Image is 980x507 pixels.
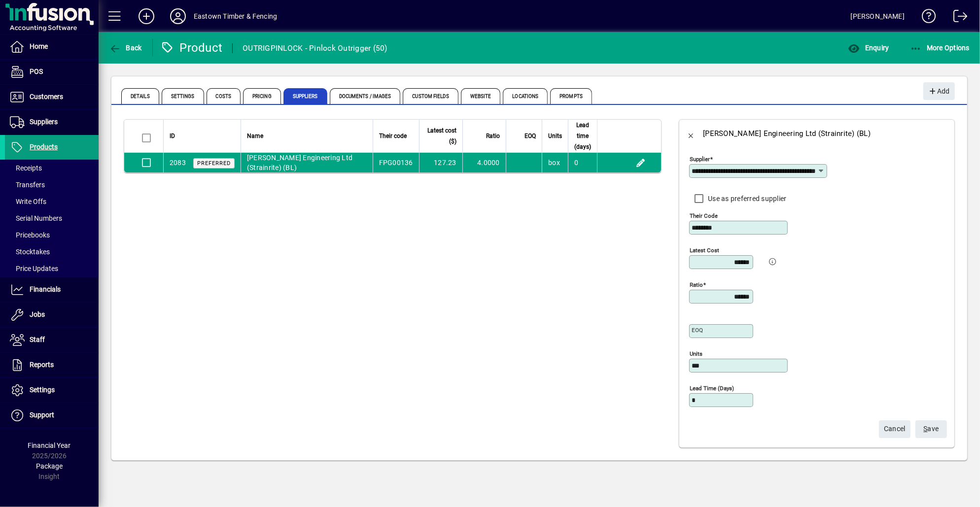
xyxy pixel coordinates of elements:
span: Back [109,44,142,52]
a: Jobs [5,303,99,327]
div: [PERSON_NAME] [851,8,905,24]
span: Suppliers [283,88,327,104]
a: Pricebooks [5,227,99,243]
mat-label: Supplier [690,156,710,163]
span: Add [928,83,949,100]
span: Cancel [884,421,906,437]
div: OUTRIGPINLOCK - Pinlock Outrigger (50) [243,40,387,56]
button: More Options [908,39,973,57]
span: Website [461,88,501,104]
app-page-header-button: Back [99,39,153,57]
span: Name [247,131,263,141]
span: More Options [910,44,970,52]
mat-label: Ratio [690,281,703,288]
span: Settings [162,88,204,104]
a: Price Updates [5,260,99,277]
span: Units [548,131,562,141]
span: Jobs [30,310,45,318]
span: EOQ [525,131,536,141]
span: Pricing [243,88,281,104]
div: Product [160,40,223,56]
span: Ratio [486,131,500,141]
button: Add [131,7,162,25]
span: Products [30,143,58,151]
span: Settings [30,386,55,394]
a: Serial Numbers [5,210,99,227]
span: Lead time (days) [574,120,591,152]
span: Home [30,42,48,50]
label: Use as preferred supplier [706,194,786,203]
span: Receipts [10,164,42,172]
td: [PERSON_NAME] Engineering Ltd (Strainrite) (BL) [241,153,373,172]
button: Cancel [879,420,910,438]
span: Financial Year [28,441,71,449]
mat-label: Lead time (days) [690,385,734,392]
mat-label: Units [690,350,702,357]
span: Reports [30,361,54,369]
span: ID [170,131,175,141]
span: Support [30,411,54,419]
a: Write Offs [5,193,99,210]
button: Back [106,39,144,57]
span: Customers [30,93,63,101]
span: Staff [30,336,45,343]
span: Suppliers [30,118,58,126]
div: Eastown Timber & Fencing [194,8,277,24]
a: Home [5,34,99,59]
td: box [542,153,568,172]
mat-label: EOQ [692,327,703,334]
a: Receipts [5,160,99,176]
button: Enquiry [845,39,891,57]
span: POS [30,68,43,75]
span: Serial Numbers [10,214,62,222]
div: 2083 [170,158,186,168]
span: Their code [379,131,407,141]
td: FPG00136 [373,153,419,172]
button: Back [679,122,703,145]
button: Save [915,420,947,438]
span: Prompts [550,88,592,104]
mat-label: Latest cost [690,247,719,254]
span: S [924,425,928,433]
span: Package [36,462,63,470]
span: ave [924,421,939,437]
a: Logout [946,2,968,34]
a: Settings [5,378,99,403]
div: [PERSON_NAME] Engineering Ltd (Strainrite) (BL) [703,126,871,141]
td: 0 [568,153,597,172]
a: POS [5,60,99,84]
span: Documents / Images [330,88,401,104]
a: Support [5,403,99,428]
span: Pricebooks [10,231,50,239]
span: Costs [207,88,241,104]
td: 127.23 [419,153,462,172]
span: Write Offs [10,198,46,205]
span: Locations [503,88,548,104]
span: Price Updates [10,265,58,272]
a: Knowledge Base [914,2,936,34]
span: Custom Fields [403,88,458,104]
a: Stocktakes [5,243,99,260]
a: Financials [5,277,99,302]
span: Enquiry [848,44,889,52]
a: Transfers [5,176,99,193]
a: Suppliers [5,110,99,135]
td: 4.0000 [462,153,506,172]
button: Add [923,82,955,100]
span: Stocktakes [10,248,50,256]
span: Transfers [10,181,45,189]
span: Preferred [197,160,231,167]
a: Customers [5,85,99,109]
mat-label: Their code [690,212,718,219]
span: Financials [30,285,61,293]
a: Staff [5,328,99,352]
a: Reports [5,353,99,377]
span: Latest cost ($) [425,125,456,147]
span: Details [121,88,159,104]
button: Profile [162,7,194,25]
